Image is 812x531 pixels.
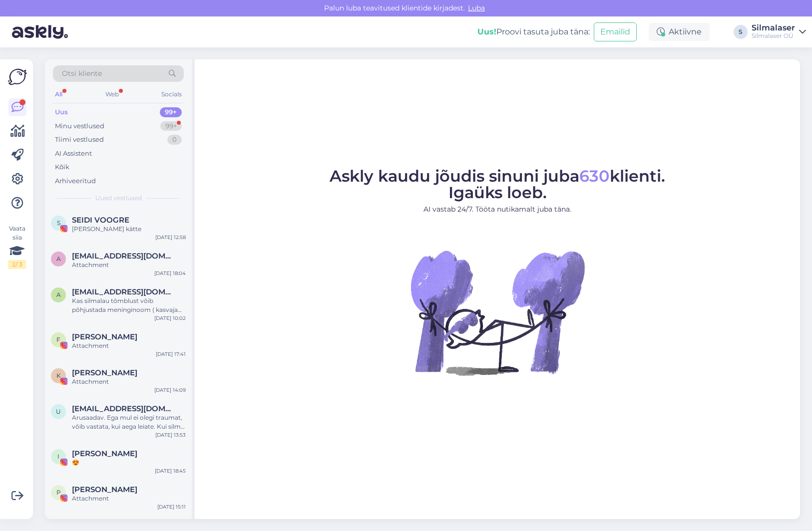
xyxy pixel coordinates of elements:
div: [DATE] 10:02 [154,314,186,322]
span: K [56,372,61,379]
div: Vaata siia [8,224,26,269]
div: [DATE] 17:41 [156,350,186,358]
a: SilmalaserSilmalaser OÜ [752,24,806,40]
img: Askly Logo [8,67,27,86]
div: S [734,25,748,39]
div: [DATE] 13:53 [155,431,186,439]
div: 99+ [160,121,182,131]
span: Kari Viikna [72,368,137,377]
p: AI vastab 24/7. Tööta nutikamalt juba täna. [330,204,665,215]
span: Uued vestlused [95,194,142,203]
div: Web [103,88,121,101]
div: [DATE] 12:58 [155,234,186,241]
div: Silmalaser [752,24,795,32]
div: Uus [55,107,68,117]
img: No Chat active [407,223,587,402]
span: SEIDI VOOGRE [72,216,129,225]
span: Inger V [72,449,137,458]
div: Attachment [72,494,186,503]
div: Attachment [72,341,186,350]
span: pauline lotta [72,485,137,494]
div: Attachment [72,377,186,386]
span: Askly kaudu jõudis sinuni juba klienti. Igaüks loeb. [330,166,665,202]
span: S [57,219,60,227]
div: Kõik [55,162,69,172]
div: Silmalaser OÜ [752,32,795,40]
span: arterin@gmail.com [72,287,176,296]
div: [DATE] 18:45 [155,467,186,475]
b: Uus! [477,27,496,36]
div: Socials [159,88,184,101]
div: Arhiveeritud [55,176,96,186]
div: Kas silmalau tõmblust võib põhjustada meninginoom ( kasvaja silmanarvi piirkonnas)? [72,296,186,314]
div: AI Assistent [55,149,92,159]
div: [DATE] 14:09 [154,386,186,394]
div: Aktiivne [649,23,710,41]
button: Emailid [594,22,637,41]
div: Proovi tasuta juba täna: [477,26,590,38]
div: 99+ [160,107,182,117]
span: Otsi kliente [62,68,102,79]
span: amjokelafin@gmail.com [72,252,176,261]
div: [DATE] 18:04 [154,269,186,277]
div: All [53,88,64,101]
div: 2 / 3 [8,260,26,269]
span: Frida Brit Noor [72,332,137,341]
span: F [56,336,60,343]
div: Tiimi vestlused [55,135,104,145]
div: [DATE] 15:11 [157,503,186,511]
span: a [56,255,61,263]
span: Luba [465,3,488,12]
span: a [56,291,61,298]
span: u [56,408,61,415]
span: p [56,489,61,496]
div: [PERSON_NAME] kätte [72,225,186,234]
div: Arusaadav. Ega mul ei olegi traumat, võib vastata, kui aega leiate. Kui silm jookseb vett (umbes ... [72,413,186,431]
span: 630 [579,166,610,186]
div: 😍 [72,458,186,467]
span: I [57,453,59,460]
div: 0 [167,135,182,145]
span: ulvi.magi.002@mail.ee [72,404,176,413]
div: Attachment [72,261,186,269]
div: Minu vestlused [55,121,104,131]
